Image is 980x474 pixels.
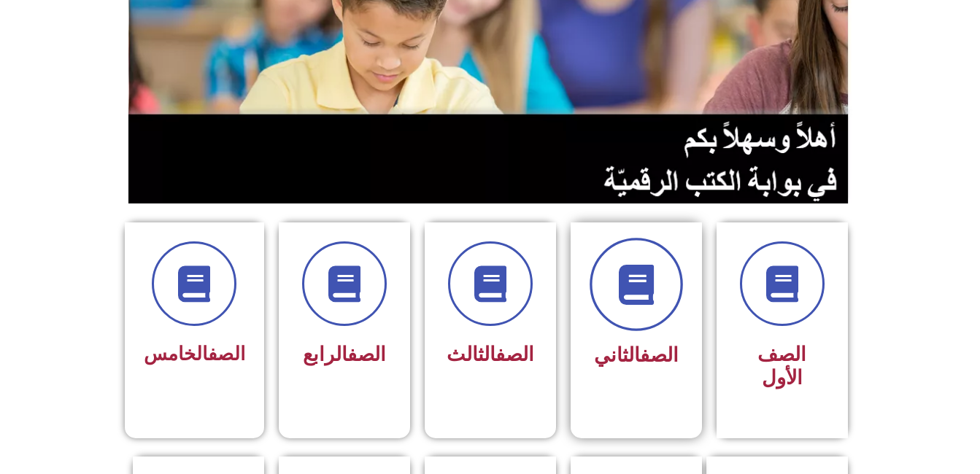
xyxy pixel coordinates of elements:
span: الخامس [144,343,245,365]
span: الثاني [594,343,679,367]
a: الصف [640,343,679,367]
span: الرابع [303,343,386,366]
span: الثالث [447,343,534,366]
span: الصف الأول [757,343,806,389]
a: الصف [208,343,245,365]
a: الصف [347,343,386,366]
a: الصف [495,343,534,366]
